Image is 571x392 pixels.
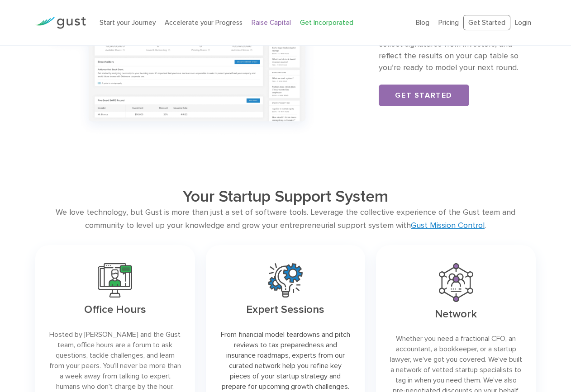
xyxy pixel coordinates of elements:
a: Get Incorporated [300,19,353,27]
a: Accelerate your Progress [165,19,243,27]
a: Blog [416,19,429,27]
a: Start your Journey [100,19,156,27]
a: Get Started [379,85,469,106]
a: Get Started [463,15,510,31]
a: Gust Mission Control [411,221,485,230]
a: Raise Capital [252,19,291,27]
div: We love technology, but Gust is more than just a set of software tools. Leverage the collective e... [35,206,536,232]
a: Pricing [438,19,459,27]
h2: Your Startup Support System [86,187,486,206]
a: Login [515,19,531,27]
img: Gust Logo [35,17,86,29]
